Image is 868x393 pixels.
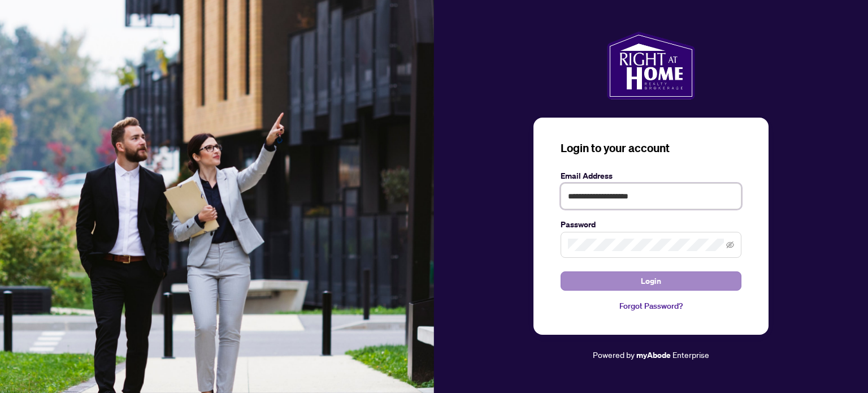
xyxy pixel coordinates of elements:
span: Powered by [593,349,635,360]
label: Email Address [561,170,741,182]
img: ma-logo [607,32,695,100]
span: Enterprise [672,349,709,360]
span: Login [641,272,661,290]
span: eye-invisible [726,241,734,249]
a: myAbode [636,349,671,361]
a: Forgot Password? [561,300,741,312]
label: Password [561,218,741,231]
button: Login [561,271,741,291]
h3: Login to your account [561,140,741,156]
